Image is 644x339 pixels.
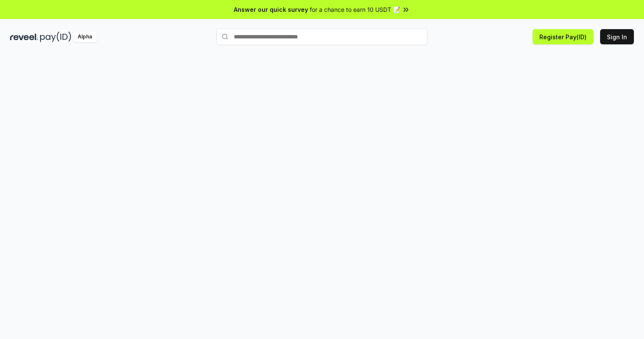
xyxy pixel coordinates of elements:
[600,29,634,44] button: Sign In
[73,32,97,42] div: Alpha
[40,32,71,42] img: pay_id
[310,5,400,14] span: for a chance to earn 10 USDT 📝
[234,5,308,14] span: Answer our quick survey
[10,32,38,42] img: reveel_dark
[533,29,593,44] button: Register Pay(ID)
